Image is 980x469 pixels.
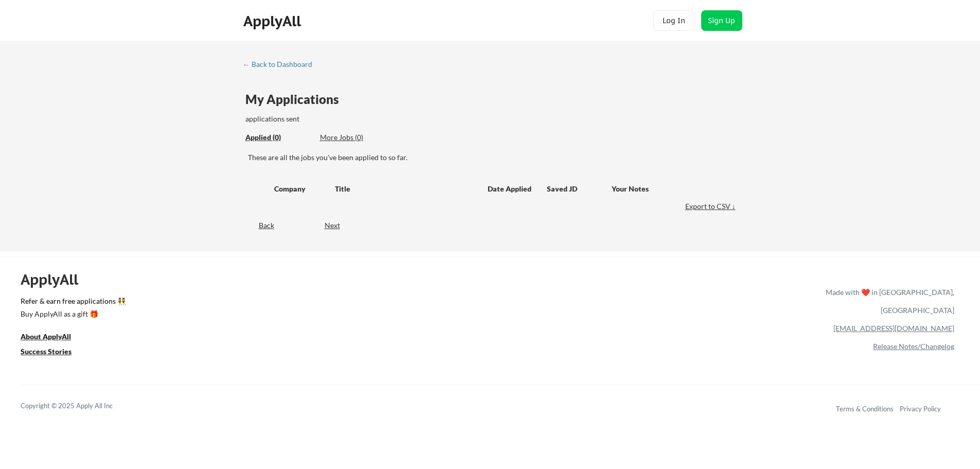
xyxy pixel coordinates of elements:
a: Privacy Policy [900,405,941,413]
div: Applied (0) [245,132,312,143]
div: ← Back to Dashboard [243,61,320,68]
div: Made with ❤️ in [GEOGRAPHIC_DATA], [GEOGRAPHIC_DATA] [822,283,954,319]
div: More Jobs (0) [320,132,396,143]
a: Terms & Conditions [836,405,894,413]
div: ApplyAll [21,271,90,288]
div: Date Applied [488,184,533,194]
div: Company [274,184,326,194]
div: Saved JD [547,179,612,198]
div: These are all the jobs you've been applied to so far. [245,132,312,143]
button: Log In [653,10,694,31]
div: Title [335,184,478,194]
div: Your Notes [612,184,729,194]
div: Copyright © 2025 Apply All Inc [21,401,139,411]
u: About ApplyAll [21,332,71,341]
div: These are all the jobs you've been applied to so far. [248,152,738,163]
a: Buy ApplyAll as a gift 🎁 [21,308,123,321]
button: Sign Up [701,10,742,31]
div: My Applications [245,93,347,106]
div: Export to CSV ↓ [685,201,738,212]
a: Success Stories [21,346,85,359]
div: These are job applications we think you'd be a good fit for, but couldn't apply you to automatica... [320,132,396,143]
div: Next [325,220,352,231]
a: Release Notes/Changelog [873,342,954,351]
a: [EMAIL_ADDRESS][DOMAIN_NAME] [833,324,954,333]
div: Buy ApplyAll as a gift 🎁 [21,310,123,318]
u: Success Stories [21,347,72,356]
a: ← Back to Dashboard [243,60,320,71]
div: Back [243,220,274,231]
a: Refer & earn free applications 👯‍♀️ [21,298,611,308]
div: ApplyAll [243,12,304,30]
a: About ApplyAll [21,331,85,344]
div: applications sent [245,114,444,124]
